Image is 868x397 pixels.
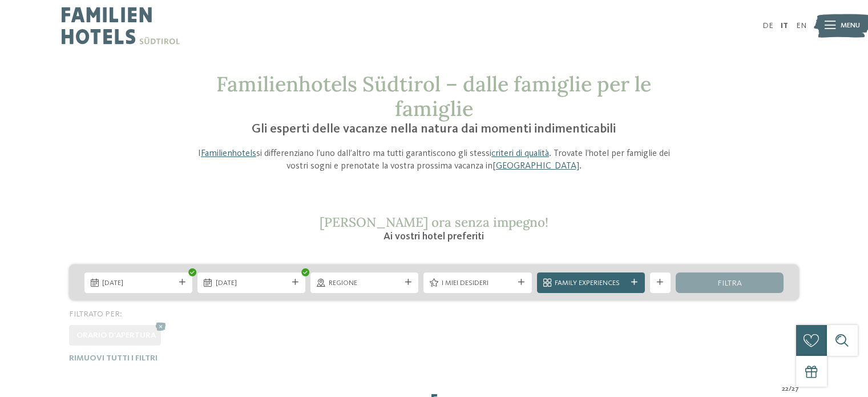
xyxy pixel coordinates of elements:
span: Ai vostri hotel preferiti [383,231,484,242]
a: IT [781,22,788,30]
p: I si differenziano l’uno dall’altro ma tutti garantiscono gli stessi . Trovate l’hotel per famigl... [190,147,679,173]
a: criteri di qualità [491,149,549,158]
span: I miei desideri [442,278,514,288]
span: Family Experiences [555,278,627,288]
span: 27 [792,384,799,394]
span: 22 [782,384,789,394]
a: EN [796,22,806,30]
a: DE [762,22,773,30]
span: Regione [329,278,401,288]
span: / [789,384,792,394]
span: Menu [841,21,860,31]
a: [GEOGRAPHIC_DATA] [492,162,579,171]
span: Gli esperti delle vacanze nella natura dai momenti indimenticabili [252,123,616,135]
span: [DATE] [102,278,174,288]
a: Familienhotels [201,149,256,158]
span: [PERSON_NAME] ora senza impegno! [320,214,548,230]
span: [DATE] [216,278,288,288]
span: Familienhotels Südtirol – dalle famiglie per le famiglie [216,71,651,122]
